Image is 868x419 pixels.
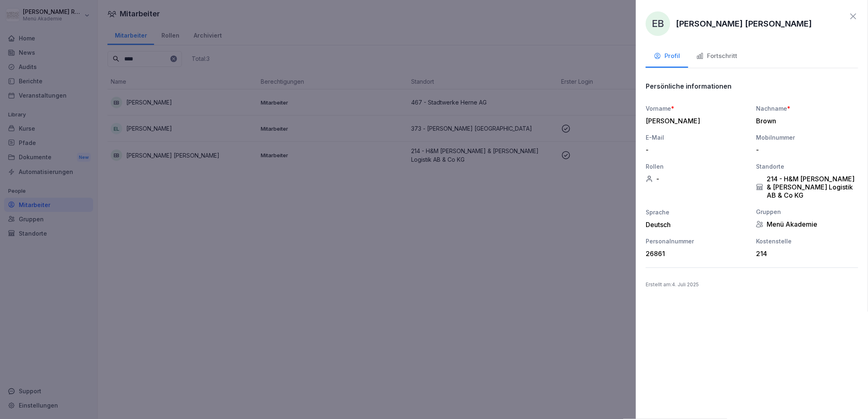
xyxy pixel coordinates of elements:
[756,133,858,142] div: Mobilnummer
[756,162,858,171] div: Standorte
[756,237,858,245] div: Kostenstelle
[646,104,748,113] div: Vorname
[688,46,745,68] button: Fortschritt
[696,51,737,61] div: Fortschritt
[646,82,732,90] p: Persönliche informationen
[646,237,748,245] div: Personalnummer
[646,46,688,68] button: Profil
[646,162,748,171] div: Rollen
[654,51,680,61] div: Profil
[646,208,748,216] div: Sprache
[756,220,858,228] div: Menü Akademie
[756,146,854,154] div: -
[756,207,858,216] div: Gruppen
[646,250,744,258] div: 26861
[756,104,858,113] div: Nachname
[646,281,858,288] p: Erstellt am : 4. Juli 2025
[756,117,854,125] div: Brown
[756,250,854,258] div: 214
[646,146,744,154] div: -
[646,11,670,36] div: EB
[646,221,748,229] div: Deutsch
[676,18,812,30] p: [PERSON_NAME] [PERSON_NAME]
[646,175,748,183] div: -
[646,117,744,125] div: [PERSON_NAME]
[756,175,858,199] div: 214 - H&M [PERSON_NAME] & [PERSON_NAME] Logistik AB & Co KG
[646,133,748,142] div: E-Mail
